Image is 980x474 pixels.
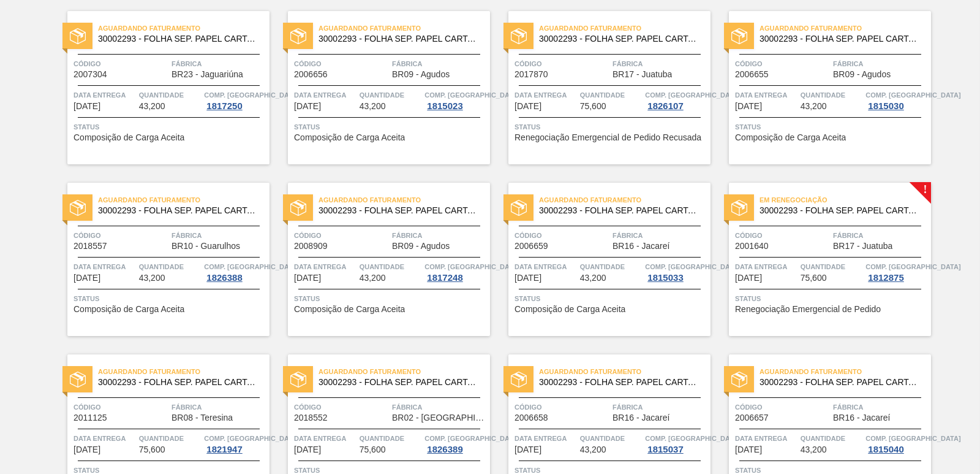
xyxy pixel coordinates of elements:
[294,413,328,422] span: 2018552
[735,261,797,273] span: Data entrega
[360,432,422,445] span: Quantidade
[360,445,386,454] span: 75,600
[392,242,450,251] span: BR09 - Agudos
[645,89,707,111] a: Comp. [GEOGRAPHIC_DATA]1826107
[735,292,928,305] span: Status
[580,273,606,283] span: 43,200
[645,432,740,445] span: Comp. Carga
[73,121,266,133] span: Status
[539,378,701,387] span: 30002293 - FOLHA SEP. PAPEL CARTAO 1200x1000M 350g
[171,229,266,242] span: Fábrica
[759,34,921,44] span: 30002293 - FOLHA SEP. PAPEL CARTAO 1200x1000M 350g
[269,11,490,164] a: statusAguardando Faturamento30002293 - FOLHA SEP. PAPEL CARTAO 1200x1000M 350gCódigo2006656Fábric...
[318,194,490,206] span: Aguardando Faturamento
[801,432,863,445] span: Quantidade
[98,34,260,44] span: 30002293 - FOLHA SEP. PAPEL CARTAO 1200x1000M 350g
[580,261,643,273] span: Quantidade
[73,229,168,242] span: Código
[73,89,136,101] span: Data entrega
[171,58,266,70] span: Fábrica
[424,101,465,111] div: 1815023
[539,206,701,215] span: 30002293 - FOLHA SEP. PAPEL CARTAO 1200x1000M 350g
[801,273,827,283] span: 75,600
[612,413,669,422] span: BR16 - Jacareí
[539,194,710,206] span: Aguardando Faturamento
[514,102,541,111] span: 29/09/2025
[514,401,609,413] span: Código
[514,229,609,242] span: Código
[139,432,202,445] span: Quantidade
[735,58,830,70] span: Código
[612,70,672,79] span: BR17 - Juatuba
[511,28,527,44] img: status
[645,89,740,101] span: Comp. Carga
[735,70,769,79] span: 2006655
[735,229,830,242] span: Código
[514,432,577,445] span: Data entrega
[269,183,490,336] a: statusAguardando Faturamento30002293 - FOLHA SEP. PAPEL CARTAO 1200x1000M 350gCódigo2008909Fábric...
[73,242,107,251] span: 2018557
[204,432,266,454] a: Comp. [GEOGRAPHIC_DATA]1821947
[801,89,863,101] span: Quantidade
[70,372,86,388] img: status
[73,102,100,111] span: 27/09/2025
[424,261,487,283] a: Comp. [GEOGRAPHIC_DATA]1817248
[539,365,710,378] span: Aguardando Faturamento
[73,133,184,142] span: Composição de Carga Aceita
[865,89,928,111] a: Comp. [GEOGRAPHIC_DATA]1815030
[171,242,240,251] span: BR10 - Guarulhos
[70,200,86,216] img: status
[392,58,487,70] span: Fábrica
[98,22,269,34] span: Aguardando Faturamento
[539,22,710,34] span: Aguardando Faturamento
[73,432,136,445] span: Data entrega
[833,401,928,413] span: Fábrica
[204,273,244,283] div: 1826388
[294,70,328,79] span: 2006656
[514,121,707,133] span: Status
[514,58,609,70] span: Código
[801,102,827,111] span: 43,200
[645,261,707,283] a: Comp. [GEOGRAPHIC_DATA]1815033
[392,229,487,242] span: Fábrica
[392,413,487,422] span: BR02 - Sergipe
[645,101,685,111] div: 1826107
[612,401,707,413] span: Fábrica
[360,102,386,111] span: 43,200
[735,401,830,413] span: Código
[514,242,548,251] span: 2006659
[360,261,422,273] span: Quantidade
[580,102,606,111] span: 75,600
[514,261,577,273] span: Data entrega
[735,445,762,454] span: 06/10/2025
[49,183,269,336] a: statusAguardando Faturamento30002293 - FOLHA SEP. PAPEL CARTAO 1200x1000M 350gCódigo2018557Fábric...
[710,11,931,164] a: statusAguardando Faturamento30002293 - FOLHA SEP. PAPEL CARTAO 1200x1000M 350gCódigo2006655Fábric...
[392,70,450,79] span: BR09 - Agudos
[539,34,701,44] span: 30002293 - FOLHA SEP. PAPEL CARTAO 1200x1000M 350g
[73,413,107,422] span: 2011125
[731,372,747,388] img: status
[294,445,321,454] span: 03/10/2025
[511,200,527,216] img: status
[204,432,299,445] span: Comp. Carga
[731,28,747,44] img: status
[73,445,100,454] span: 03/10/2025
[171,413,233,422] span: BR08 - Teresina
[833,413,890,422] span: BR16 - Jacareí
[735,273,762,283] span: 02/10/2025
[612,229,707,242] span: Fábrica
[735,305,881,314] span: Renegociação Emergencial de Pedido
[801,445,827,454] span: 43,200
[514,292,707,305] span: Status
[204,261,266,283] a: Comp. [GEOGRAPHIC_DATA]1826388
[318,365,490,378] span: Aguardando Faturamento
[294,102,321,111] span: 27/09/2025
[490,11,710,164] a: statusAguardando Faturamento30002293 - FOLHA SEP. PAPEL CARTAO 1200x1000M 350gCódigo2017870Fábric...
[759,194,931,206] span: Em renegociação
[290,372,306,388] img: status
[73,292,266,305] span: Status
[514,70,548,79] span: 2017870
[139,89,202,101] span: Quantidade
[710,183,931,336] a: !statusEm renegociação30002293 - FOLHA SEP. PAPEL CARTAO 1200x1000M 350gCódigo2001640FábricaBR17 ...
[735,89,797,101] span: Data entrega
